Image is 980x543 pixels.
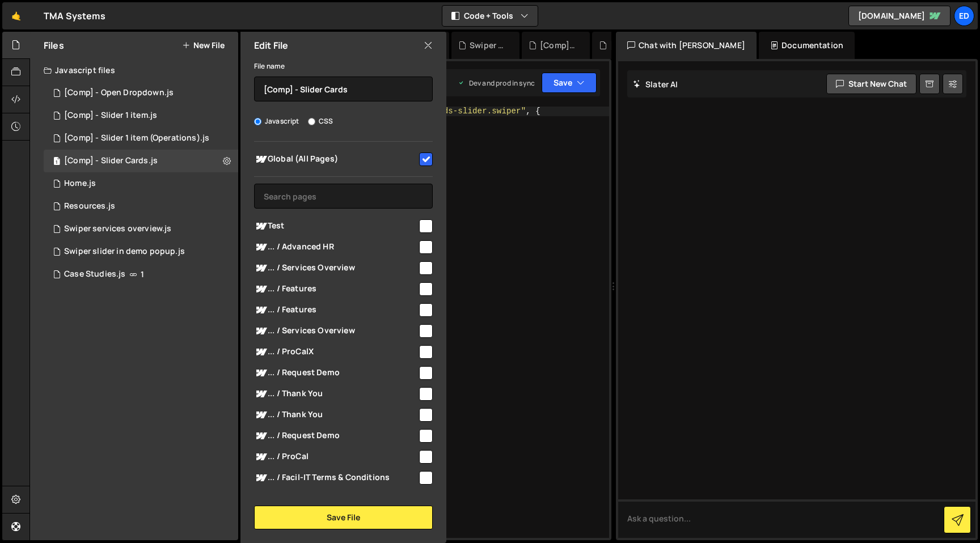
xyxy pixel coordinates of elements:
[44,150,238,172] div: 15745/42002.js
[53,158,60,167] span: 1
[848,6,951,26] a: [DOMAIN_NAME]
[44,195,238,218] div: 15745/44306.js
[254,408,417,422] span: ... / Thank You
[254,324,417,338] span: ... / Services Overview
[44,127,238,150] div: 15745/41948.js
[616,32,757,59] div: Chat with [PERSON_NAME]
[254,282,417,296] span: ... / Features
[826,74,916,94] button: Start new chat
[64,269,125,279] div: Case Studies.js
[610,40,647,51] div: [Comp] - Slider 1 item.js
[759,32,855,59] div: Documentation
[44,39,64,52] h2: Files
[44,240,238,263] div: 15745/43499.js
[458,78,535,88] div: Dev and prod in sync
[44,263,238,286] div: 15745/46796.js
[44,172,238,195] div: 15745/41882.js
[254,261,417,275] span: ... / Services Overview
[2,2,30,29] a: 🤙
[254,240,417,254] span: ... / Advanced HR
[254,471,417,485] span: ... / Facil-IT Terms & Conditions
[254,116,299,127] label: Javascript
[254,152,417,166] span: Global (All Pages)
[308,118,315,125] input: CSS
[182,41,225,50] button: New File
[254,450,417,464] span: ... / ProCal
[44,9,105,23] div: TMA Systems
[254,345,417,359] span: ... / ProCalX
[254,387,417,401] span: ... / Thank You
[442,6,538,26] button: Code + Tools
[254,303,417,317] span: ... / Features
[64,179,96,189] div: Home.js
[64,247,185,257] div: Swiper slider in demo popup.js
[44,104,238,127] div: 15745/41885.js
[64,156,158,166] div: [Comp] - Slider Cards.js
[64,111,157,121] div: [Comp] - Slider 1 item.js
[254,219,417,233] span: Test
[954,6,974,26] a: Ed
[308,116,333,127] label: CSS
[254,429,417,443] span: ... / Request Demo
[44,218,238,240] div: 15745/44803.js
[254,77,433,101] input: Name
[30,59,238,82] div: Javascript files
[64,201,115,211] div: Resources.js
[470,40,506,51] div: Swiper slider in demo popup.js
[633,79,678,90] h2: Slater AI
[64,133,209,143] div: [Comp] - Slider 1 item (Operations).js
[254,184,433,209] input: Search pages
[141,270,144,279] span: 1
[64,88,174,98] div: [Comp] - Open Dropdown.js
[254,39,288,52] h2: Edit File
[64,224,171,234] div: Swiper services overview.js
[540,40,576,51] div: [Comp] - Open Dropdown.js
[44,82,238,104] div: 15745/41947.js
[254,366,417,380] span: ... / Request Demo
[254,118,261,125] input: Javascript
[254,506,433,529] button: Save File
[542,73,597,93] button: Save
[254,61,285,72] label: File name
